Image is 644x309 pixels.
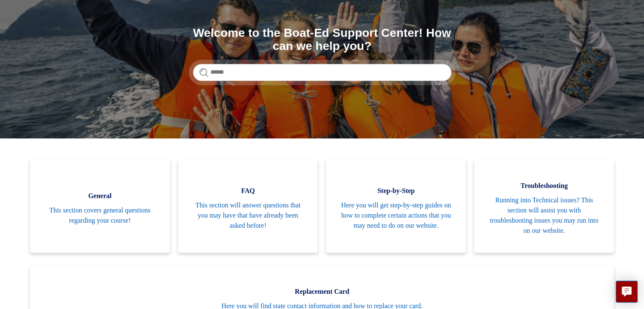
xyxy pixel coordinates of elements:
input: Search [193,64,451,81]
a: FAQ This section will answer questions that you may have that have already been asked before! [178,160,318,253]
span: Here you will get step-by-step guides on how to complete certain actions that you may need to do ... [339,200,453,231]
span: Running into Technical issues? This section will assist you with troubleshooting issues you may r... [487,195,601,236]
span: This section covers general questions regarding your course! [43,205,157,226]
button: Live chat [616,281,638,303]
span: Replacement Card [43,287,601,297]
span: Troubleshooting [487,181,601,191]
span: FAQ [191,186,305,196]
span: General [43,191,157,201]
a: Troubleshooting Running into Technical issues? This section will assist you with troubleshooting ... [474,160,614,253]
span: Step-by-Step [339,186,453,196]
h1: Welcome to the Boat-Ed Support Center! How can we help you? [193,27,451,53]
span: This section will answer questions that you may have that have already been asked before! [191,200,305,231]
a: Step-by-Step Here you will get step-by-step guides on how to complete certain actions that you ma... [326,160,466,253]
a: General This section covers general questions regarding your course! [30,160,170,253]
